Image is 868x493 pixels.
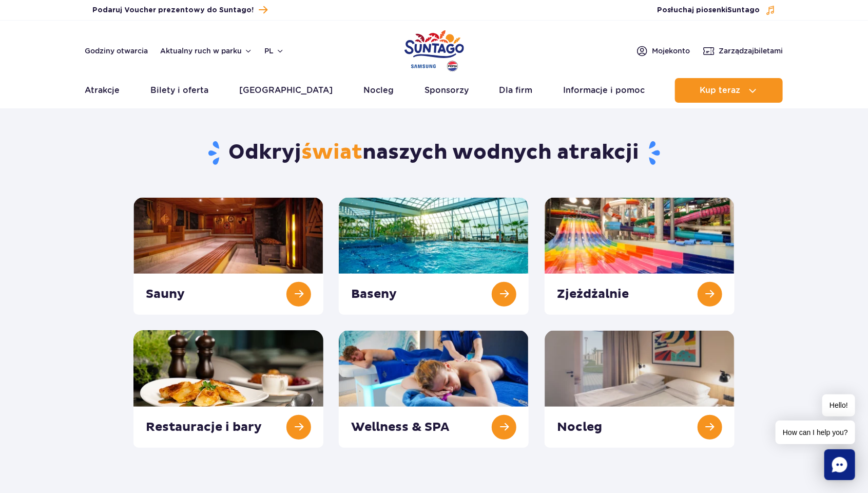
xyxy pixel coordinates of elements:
button: Aktualny ruch w parku [161,47,253,55]
span: Zarządzaj biletami [719,46,783,56]
a: Zarządzajbiletami [703,45,783,57]
a: Dla firm [499,78,532,103]
span: Moje konto [652,46,690,56]
button: Kup teraz [675,78,783,103]
span: Hello! [822,394,855,416]
div: Chat [824,449,855,480]
a: Park of Poland [404,26,464,73]
span: Kup teraz [700,86,740,95]
a: Godziny otwarcia [85,46,148,56]
span: Podaruj Voucher prezentowy do Suntago! [93,5,254,15]
a: Nocleg [363,78,394,103]
a: [GEOGRAPHIC_DATA] [239,78,333,103]
a: Informacje i pomoc [563,78,645,103]
a: Mojekonto [636,45,690,57]
button: pl [265,46,284,56]
h1: Odkryj naszych wodnych atrakcji [133,140,735,166]
a: Bilety i oferta [150,78,208,103]
span: How can I help you? [776,421,855,444]
button: Posłuchaj piosenkiSuntago [658,5,776,15]
a: Atrakcje [85,78,120,103]
span: świat [302,140,363,165]
a: Podaruj Voucher prezentowy do Suntago! [93,3,268,17]
span: Suntago [728,7,760,14]
span: Posłuchaj piosenki [658,5,760,15]
a: Sponsorzy [425,78,469,103]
